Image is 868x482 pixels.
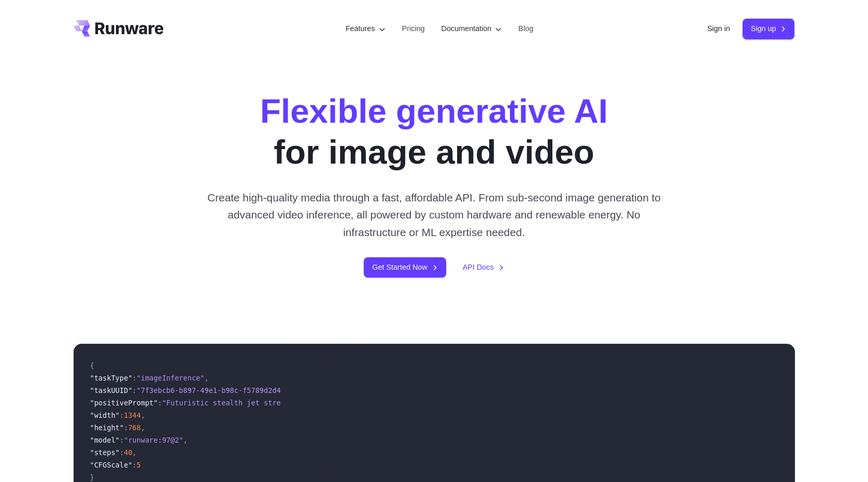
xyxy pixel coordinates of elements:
[141,411,145,419] span: ,
[124,436,183,444] span: "runware:97@2"
[90,461,133,469] span: "CFGScale"
[346,23,386,35] label: Features
[158,399,162,407] span: :
[90,399,158,407] span: "positivePrompt"
[132,448,136,457] span: ,
[132,374,136,382] span: :
[124,423,128,432] span: :
[137,386,298,395] span: "7f3ebcb6-b897-49e1-b98c-f5789d2d40d7"
[132,461,136,469] span: :
[743,19,795,39] a: Sign up
[90,436,120,444] span: "model"
[128,423,141,432] span: 768
[260,92,608,130] strong: Flexible generative AI
[90,411,120,419] span: "width"
[204,374,208,382] span: ,
[364,257,446,277] a: Get Started Now
[137,374,205,382] span: "imageInference"
[90,361,94,370] span: {
[132,386,136,395] span: :
[137,461,141,469] span: 5
[162,399,548,407] span: "Futuristic stealth jet streaking through a neon-lit cityscape with glowing purple exhaust"
[518,23,533,35] a: Blog
[120,448,124,457] span: :
[90,423,124,432] span: "height"
[463,261,504,273] a: API Docs
[90,386,133,395] span: "taskUUID"
[74,20,164,37] a: Go to /
[260,91,608,172] h1: for image and video
[442,23,502,35] label: Documentation
[141,423,145,432] span: ,
[124,411,141,419] span: 1344
[120,411,124,419] span: :
[203,189,665,241] p: Create high-quality media through a fast, affordable API. From sub-second image generation to adv...
[124,448,132,457] span: 40
[120,436,124,444] span: :
[90,374,133,382] span: "taskType"
[183,436,188,444] span: ,
[707,23,730,35] a: Sign in
[90,473,94,481] span: }
[90,448,120,457] span: "steps"
[402,23,425,35] a: Pricing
